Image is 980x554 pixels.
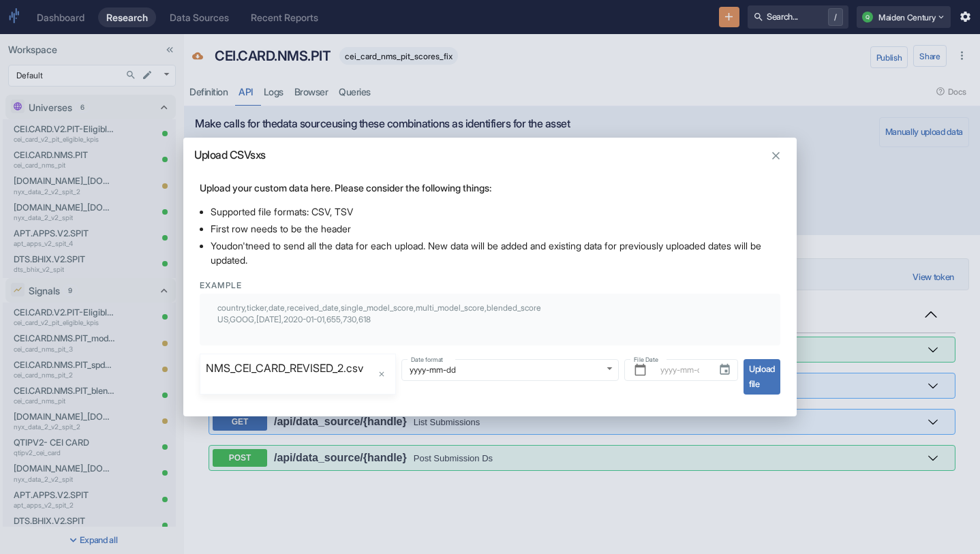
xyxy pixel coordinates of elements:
[410,364,461,376] div: yyyy-mm-dd
[652,362,707,378] input: yyyy-mm-dd
[744,359,780,395] span: Upload file
[211,238,780,267] li: You don't need to send all the data for each upload. New data will be added and existing data for...
[211,204,780,219] li: Supported file formats: CSV, TSV
[713,358,737,382] button: Choose date
[183,138,797,161] h2: Upload CSVsxs
[206,360,363,389] p: NMS_CEI_CARD_REVISED_2.csv
[200,280,242,290] span: Example
[200,182,491,194] strong: Upload your custom data here. Please consider the following things:
[634,355,658,364] label: File Date
[209,299,771,339] textarea: country,ticker,date,received_date,single_model_score,multi_model_score,blended_score US,GOOG,[DAT...
[211,221,780,236] li: First row needs to be the header
[411,355,443,364] label: Date format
